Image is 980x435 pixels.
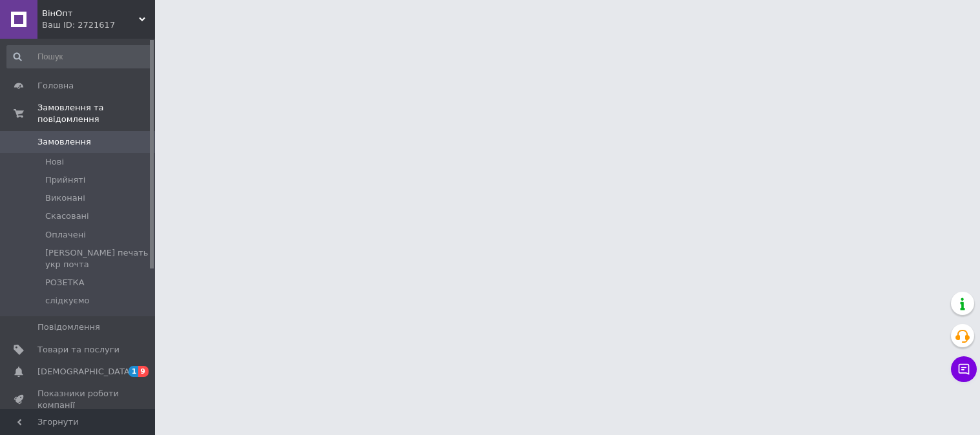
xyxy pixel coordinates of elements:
[37,388,120,411] span: Показники роботи компанії
[37,80,74,92] span: Головна
[42,19,155,31] div: Ваш ID: 2721617
[45,192,85,204] span: Виконані
[6,45,152,68] input: Пошук
[45,210,89,222] span: Скасовані
[42,8,139,19] span: ВінОпт
[37,102,155,125] span: Замовлення та повідомлення
[45,295,90,307] span: слідкуємо
[37,136,91,148] span: Замовлення
[45,156,64,168] span: Нові
[138,366,149,377] span: 9
[45,277,85,288] span: РОЗЕТКА
[37,321,100,333] span: Повідомлення
[45,247,151,270] span: [PERSON_NAME] печать укр почта
[37,366,133,378] span: [DEMOGRAPHIC_DATA]
[129,366,139,377] span: 1
[45,229,86,241] span: Оплачені
[37,344,120,356] span: Товари та послуги
[951,356,977,382] button: Чат з покупцем
[45,174,85,186] span: Прийняті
